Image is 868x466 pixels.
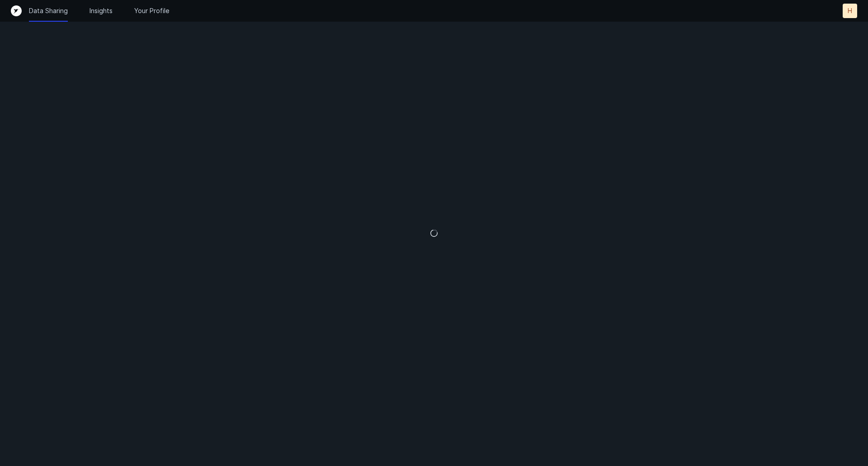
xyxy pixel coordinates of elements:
a: Your Profile [134,6,170,15]
a: Data Sharing [29,6,68,15]
p: H [848,6,852,15]
a: Insights [90,6,113,15]
button: H [843,4,857,18]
